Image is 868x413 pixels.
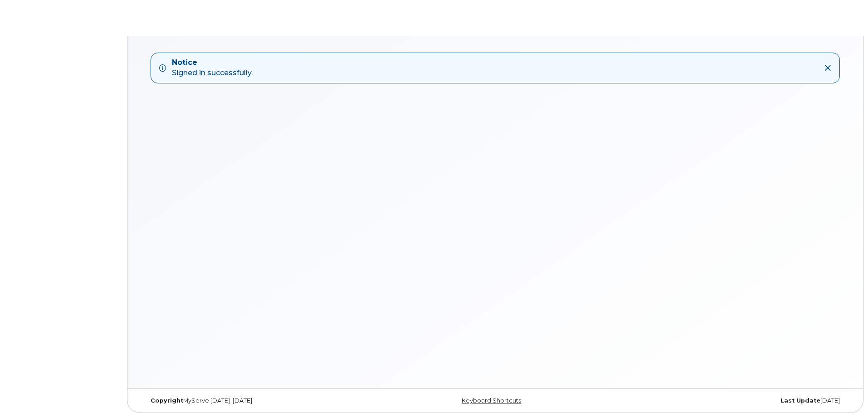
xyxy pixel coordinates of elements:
a: Keyboard Shortcuts [462,397,521,404]
strong: Notice [172,58,253,68]
div: [DATE] [612,397,847,404]
strong: Copyright [151,397,183,404]
strong: Last Update [780,397,820,404]
div: MyServe [DATE]–[DATE] [144,397,378,404]
div: Signed in successfully. [172,58,253,78]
